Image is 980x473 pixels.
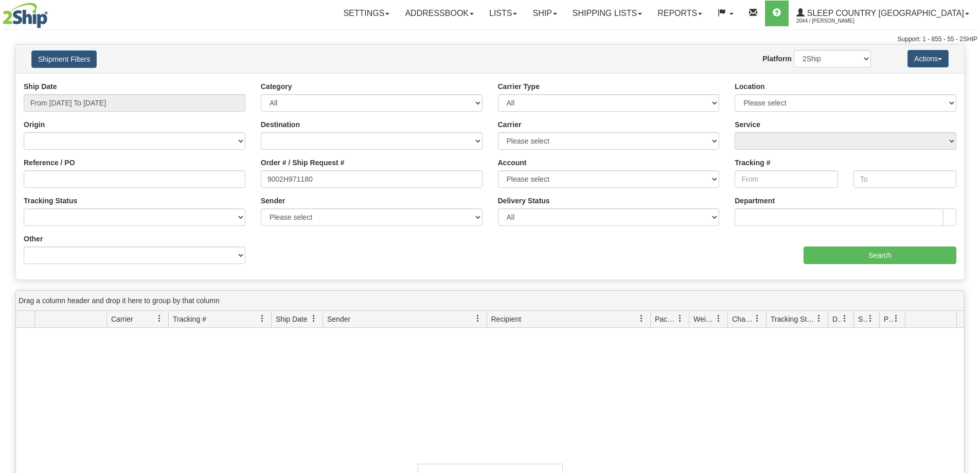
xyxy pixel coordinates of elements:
span: 2044 / [PERSON_NAME] [796,16,874,26]
label: Carrier Type [498,81,540,92]
a: Packages filter column settings [671,310,689,327]
a: Reports [650,1,710,26]
span: Packages [655,314,676,324]
a: Delivery Status filter column settings [836,310,853,327]
input: Search [804,247,956,264]
a: Tracking Status filter column settings [810,310,828,327]
a: Charge filter column settings [749,310,766,327]
label: Platform [762,54,792,64]
label: Service [735,119,760,130]
label: Location [735,81,764,92]
span: Sleep Country [GEOGRAPHIC_DATA] [805,9,964,17]
span: Tracking Status [771,314,815,324]
span: Charge [732,314,754,324]
label: Tracking # [735,157,770,168]
a: Carrier filter column settings [151,310,168,327]
span: Shipment Issues [858,314,867,324]
input: To [853,170,956,188]
span: Weight [693,314,715,324]
div: grid grouping header [16,291,964,311]
label: Delivery Status [498,196,550,206]
button: Actions [907,50,949,67]
iframe: chat widget [956,184,979,289]
a: Shipping lists [565,1,650,26]
a: Weight filter column settings [710,310,727,327]
a: Lists [482,1,525,26]
span: Delivery Status [832,314,841,324]
a: Recipient filter column settings [633,310,650,327]
a: Ship [525,1,564,26]
label: Department [735,196,775,206]
label: Destination [261,119,300,130]
a: Shipment Issues filter column settings [862,310,879,327]
label: Ship Date [24,81,57,92]
span: Sender [327,314,350,324]
a: Tracking # filter column settings [254,310,271,327]
a: Settings [335,1,397,26]
a: Sleep Country [GEOGRAPHIC_DATA] 2044 / [PERSON_NAME] [789,1,977,26]
button: Shipment Filters [31,50,97,68]
label: Tracking Status [24,196,77,206]
label: Origin [24,119,45,130]
input: From [735,170,838,188]
a: Ship Date filter column settings [305,310,323,327]
label: Reference / PO [24,157,75,168]
span: Carrier [111,314,133,324]
div: Support: 1 - 855 - 55 - 2SHIP [3,35,977,44]
a: Sender filter column settings [469,310,487,327]
label: Carrier [498,119,522,130]
a: Addressbook [397,1,482,26]
span: Recipient [491,314,521,324]
label: Order # / Ship Request # [261,157,345,168]
img: logo2044.jpg [3,3,48,28]
label: Account [498,157,527,168]
span: Pickup Status [884,314,893,324]
label: Other [24,234,43,244]
span: Ship Date [276,314,307,324]
label: Category [261,81,292,92]
label: Sender [261,196,285,206]
span: Tracking # [173,314,206,324]
a: Pickup Status filter column settings [887,310,905,327]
